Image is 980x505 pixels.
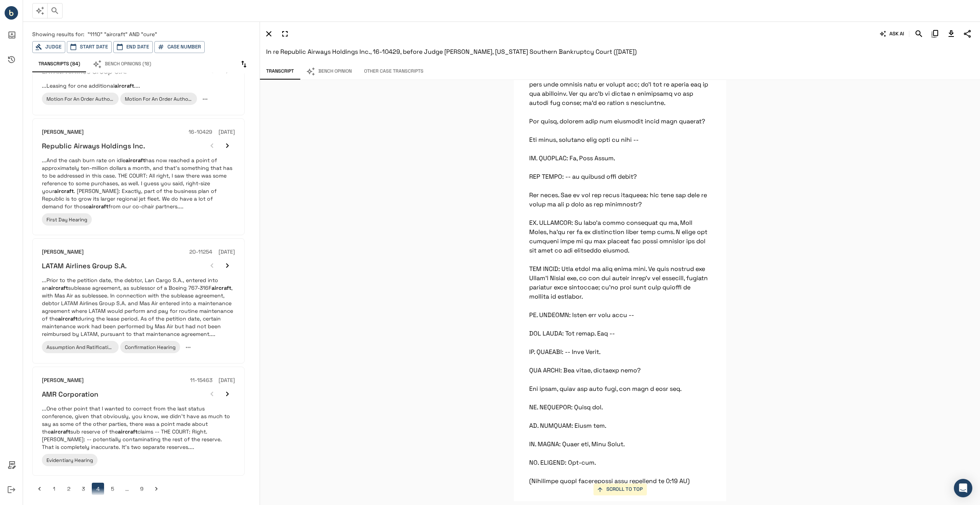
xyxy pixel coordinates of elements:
em: aircraft [114,82,134,89]
p: ...Prior to the petition date, the debtor, Lan Cargo S.A., entered into an sublease agreement, as... [42,276,235,338]
button: Go to previous page [33,483,46,495]
button: Other Case Transcripts [358,63,430,80]
em: aircraft [51,428,70,435]
h6: Republic Airways Holdings Inc. [42,141,145,150]
em: aircraft [212,284,231,291]
button: Start Date [67,41,112,53]
button: Go to next page [150,483,162,495]
em: aircraft [48,284,68,291]
button: Judge [32,41,65,53]
button: page 4 [92,483,104,495]
span: Evidentiary Hearing [46,457,93,463]
div: Open Intercom Messenger [954,479,972,497]
em: aircraft [54,188,74,194]
button: Bench Opinions (18) [86,56,157,72]
h6: 20-11254 [189,248,212,256]
em: aircraft [89,203,108,210]
button: Go to page 9 [136,483,148,495]
span: Showing results for: [32,31,84,38]
span: "1110" "aircraft" AND "cure" [88,31,157,38]
h6: AMR Corporation [42,390,98,399]
button: Case Number [154,41,205,53]
em: aircraft [118,428,137,435]
button: SCROLL TO TOP [593,483,647,495]
h6: 16-10429 [189,128,212,136]
h6: [PERSON_NAME] [42,128,84,136]
h6: 11-15463 [190,376,212,385]
h6: [PERSON_NAME] [42,376,84,385]
button: Transcript [260,63,300,80]
div: … [121,485,133,493]
span: First Day Hearing [46,216,87,223]
nav: pagination navigation [32,483,245,495]
button: Go to page 5 [106,483,119,495]
button: Transcripts (84) [32,56,86,72]
button: Go to page 1 [48,483,60,495]
button: Copy Citation [929,27,942,40]
button: Search [912,27,925,40]
button: Bench Opinion [300,63,358,80]
h6: [DATE] [219,248,235,256]
button: Go to page 3 [77,483,89,495]
span: Confirmation Hearing [125,344,175,351]
p: ...And the cash burn rate on idle has now reached a point of approximately ten-million dollars a ... [42,156,235,210]
p: ...Leasing for one additional .... [42,82,235,90]
span: In re Republic Airways Holdings Inc., 16-10429, before Judge [PERSON_NAME], [US_STATE] Southern B... [266,48,637,56]
p: ...One other point that I wanted to correct from the last status conference, given that obviously... [42,405,235,451]
h6: [PERSON_NAME] [42,248,84,256]
h6: [DATE] [219,376,235,385]
h6: LATAM Airlines Group S.A. [42,261,127,270]
button: Share Transcript [961,27,974,40]
button: ASK AI [878,27,906,40]
span: Assumption And Ratification Of Agreements [46,344,152,351]
button: Go to page 2 [63,483,75,495]
em: aircraft [58,315,78,322]
button: End Date [113,41,153,53]
span: Motion For An Order Authorizing The Debtors To Implement Certain Transactions, Including Assumpti... [125,96,489,102]
button: Download Transcript [945,27,958,40]
em: aircraft [126,157,145,164]
h6: [DATE] [219,128,235,136]
span: Motion For An Order Authorizing Entry Into New Lease Agreement With Orix Aviation Systems [46,96,268,102]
